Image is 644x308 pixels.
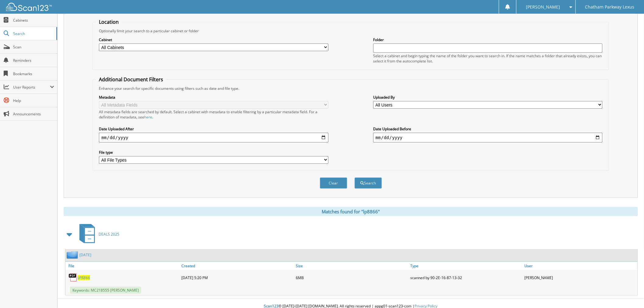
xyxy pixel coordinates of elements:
a: User [523,262,638,270]
img: scan123-logo-white.svg [6,3,52,11]
label: Date Uploaded After [99,126,328,131]
a: Size [294,262,409,270]
a: Type [409,262,523,270]
img: folder2.png [67,251,79,259]
button: Clear [320,177,347,189]
label: Metadata [99,95,328,100]
span: Reminders [13,58,54,63]
label: Date Uploaded Before [373,126,602,131]
a: File [65,262,180,270]
span: Bookmarks [13,71,54,76]
span: Chatham Parkway Lexus [585,5,635,9]
legend: Location [96,19,122,25]
div: Optionally limit your search to a particular cabinet or folder [96,28,605,33]
legend: Additional Document Filters [96,76,166,83]
label: File type [99,150,328,155]
iframe: Chat Widget [614,279,644,308]
label: Cabinet [99,37,328,42]
img: PDF.png [68,273,78,282]
div: All metadata fields are searched by default. Select a cabinet with metadata to enable filtering b... [99,109,328,120]
a: Created [180,262,294,270]
a: here [144,114,152,120]
a: LP8866 [78,275,90,280]
span: DEALS 2025 [99,232,119,237]
a: DEALS 2025 [76,222,119,246]
span: Keywords: MC218555 [PERSON_NAME] [70,287,141,294]
input: start [99,133,328,142]
label: Uploaded By [373,95,602,100]
span: Search [13,31,53,36]
div: Matches found for "lp8866" [64,207,638,216]
span: Announcements [13,111,54,117]
input: end [373,133,602,142]
span: [PERSON_NAME] [526,5,560,9]
div: [DATE] 5:20 PM [180,271,294,284]
div: [PERSON_NAME] [523,271,638,284]
span: User Reports [13,85,50,90]
span: Help [13,98,54,103]
a: [DATE] [79,252,91,257]
button: Search [355,177,382,189]
label: Folder [373,37,602,42]
div: 6MB [294,271,409,284]
div: Select a cabinet and begin typing the name of the folder you want to search in. If the name match... [373,53,602,64]
span: Scan [13,44,54,50]
span: Cabinets [13,18,54,23]
div: Enhance your search for specific documents using filters such as date and file type. [96,86,605,91]
div: scanned by 90-2E-16-87-13-32 [409,271,523,284]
